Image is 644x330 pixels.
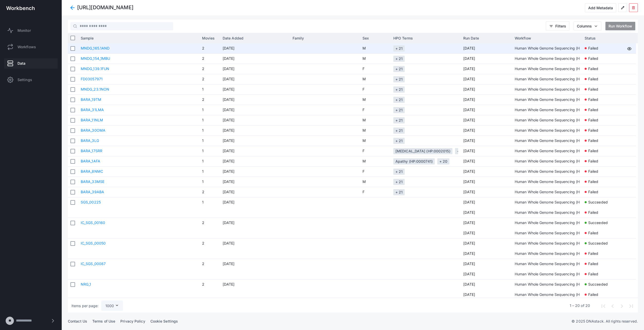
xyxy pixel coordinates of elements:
[585,3,616,12] button: Add Metadata
[463,197,510,208] span: [DATE]
[546,22,569,31] button: filter_listFilters
[202,259,217,269] span: 2
[293,36,304,40] span: Family
[515,36,531,40] span: Workflow
[395,64,403,74] div: + 21
[362,36,369,40] span: Sex
[202,36,215,40] span: Movies
[588,6,613,10] div: Add Metadata
[463,259,510,269] span: [DATE]
[588,218,608,227] span: Succeeded
[81,97,101,102] a: BARA_19TM
[81,200,101,204] a: SGS_00225
[463,218,510,228] span: [DATE]
[588,156,598,166] span: Failed
[81,66,109,71] a: MNDG_139.1FUN
[202,84,217,94] span: 1
[393,36,413,40] span: HPO Terms
[588,136,598,145] span: Failed
[81,190,104,194] a: BARA_39ABA
[588,279,608,289] span: Succeeded
[572,319,638,324] p: © 2025 DNAstack. All rights reserved.
[395,126,403,135] div: + 21
[515,43,597,53] span: Human Whole Genome Sequencing (HiFi Solves)
[223,177,287,187] span: [DATE]
[81,169,103,173] a: BARA_8NMC
[81,138,99,143] a: BARA_3LG
[463,177,510,187] span: [DATE]
[515,167,597,176] span: Human Whole Genome Sequencing (HiFi Solves)
[515,187,597,197] span: Human Whole Genome Sequencing (HiFi Solves)
[223,95,287,105] span: [DATE]
[588,146,598,156] span: Failed
[463,43,510,53] span: [DATE]
[17,77,32,82] span: Settings
[223,74,287,84] span: [DATE]
[588,43,598,53] span: Failed
[515,279,597,289] span: Human Whole Genome Sequencing (HiFi Solves)
[202,43,217,53] span: 2
[395,44,403,53] div: + 21
[202,64,217,74] span: 2
[629,3,638,12] button: delete
[395,157,433,166] div: Apathy (HP:0000741)
[395,136,403,145] div: + 21
[150,319,178,323] a: Cookie Settings
[588,64,598,73] span: Failed
[362,146,388,156] span: F
[362,54,388,64] span: M
[463,74,510,84] span: [DATE]
[81,282,91,286] a: NRG_1
[463,228,510,238] span: [DATE]
[515,125,597,135] span: Human Whole Genome Sequencing (HiFi Solves)
[515,95,597,104] span: Human Whole Genome Sequencing (HiFi Solves)
[588,84,598,94] span: Failed
[223,136,287,146] span: [DATE]
[68,319,87,323] a: Contact Us
[515,105,597,114] span: Human Whole Genome Sequencing (HiFi Solves)
[362,125,388,135] span: M
[463,54,510,64] span: [DATE]
[202,177,217,187] span: 1
[362,156,388,166] span: M
[515,115,597,125] span: Human Whole Genome Sequencing (HiFi Solves)
[71,303,99,308] div: Items per page:
[515,136,597,145] span: Human Whole Genome Sequencing (HiFi Solves)
[120,319,145,323] a: Privacy Policy
[463,167,510,177] span: [DATE]
[463,290,510,300] span: [DATE]
[4,58,58,69] a: Data
[463,249,510,259] span: [DATE]
[202,218,217,228] span: 2
[588,259,598,268] span: Failed
[362,84,388,94] span: F
[81,46,110,50] a: MNDG_165.1AND
[223,64,287,74] span: [DATE]
[81,261,106,266] a: IC_SGS_00087
[463,238,510,249] span: [DATE]
[362,177,388,187] span: M
[588,228,598,238] span: Failed
[588,269,598,279] span: Failed
[395,146,450,156] div: [MEDICAL_DATA] (HP:0002015)
[515,208,597,217] span: Human Whole Genome Sequencing (HiFi Solves)
[362,115,388,125] span: M
[463,156,510,166] span: [DATE]
[621,6,625,10] span: edit
[588,197,608,207] span: Succeeded
[515,228,597,238] span: Human Whole Genome Sequencing (HiFi Solves)
[202,54,217,64] span: 2
[463,208,510,218] span: [DATE]
[395,177,403,187] div: + 21
[457,146,465,156] div: + 20
[463,36,479,40] span: Run Date
[618,3,627,12] button: edit
[362,74,388,84] span: M
[362,43,388,53] span: M
[515,84,597,94] span: Human Whole Genome Sequencing (HiFi Solves)
[81,128,105,132] a: BARA_30OMA
[362,187,388,197] span: F
[223,125,287,135] span: [DATE]
[77,5,133,10] div: [URL][DOMAIN_NAME]
[588,290,598,299] span: Failed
